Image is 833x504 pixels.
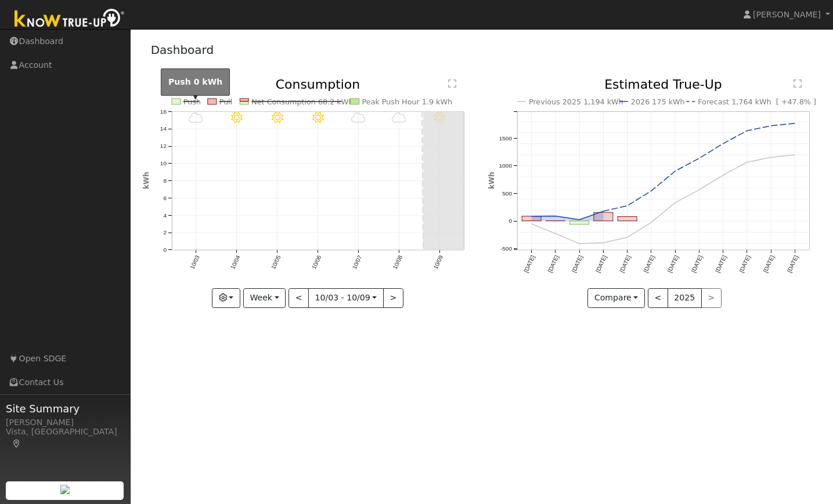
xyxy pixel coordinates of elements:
[509,218,512,224] text: 0
[163,195,167,201] text: 6
[351,112,366,124] i: 10/07 - Cloudy
[488,172,496,190] text: kWh
[794,79,802,88] text: 
[753,10,821,19] span: [PERSON_NAME]
[625,204,630,208] circle: onclick=""
[714,255,727,274] text: [DATE]
[666,255,680,274] text: [DATE]
[499,135,512,142] text: 1500
[163,230,167,236] text: 2
[793,153,798,157] circle: onclick=""
[448,79,456,88] text: 
[12,439,22,448] a: Map
[351,255,363,271] text: 10/07
[9,6,131,32] img: Know True-Up
[786,255,799,274] text: [DATE]
[745,160,749,165] circle: onclick=""
[160,161,167,167] text: 10
[738,255,752,274] text: [DATE]
[362,97,453,106] text: Peak Push Hour 1.9 kWh
[160,126,167,132] text: 14
[569,221,589,224] rect: onclick=""
[673,169,677,173] circle: onclick=""
[243,288,286,308] button: Week
[6,426,124,450] div: Vista, [GEOGRAPHIC_DATA]
[312,112,324,124] i: 10/06 - MostlyClear
[769,155,773,160] circle: onclick=""
[668,288,702,308] button: 2025
[648,288,668,308] button: <
[251,97,353,106] text: Net Consumption 68.2 kWh
[625,235,630,240] circle: onclick=""
[522,216,541,221] rect: onclick=""
[189,112,203,124] i: 10/03 - MostlyCloudy
[522,255,536,274] text: [DATE]
[272,112,283,124] i: 10/05 - Clear
[546,255,560,274] text: [DATE]
[697,156,701,161] circle: onclick=""
[502,190,512,197] text: 500
[571,255,584,274] text: [DATE]
[587,288,645,308] button: Compare
[6,401,124,416] span: Site Summary
[577,242,582,246] circle: onclick=""
[618,217,637,221] rect: onclick=""
[432,255,445,271] text: 10/09
[160,143,167,150] text: 12
[151,43,214,57] a: Dashboard
[697,188,701,193] circle: onclick=""
[769,124,773,128] circle: onclick=""
[276,77,360,92] text: Consumption
[594,213,613,222] rect: onclick=""
[649,220,654,225] circle: onclick=""
[793,121,798,126] circle: onclick=""
[604,77,722,92] text: Estimated True-Up
[745,129,749,133] circle: onclick=""
[553,231,558,236] circle: onclick=""
[643,255,656,274] text: [DATE]
[649,189,654,194] circle: onclick=""
[577,217,582,222] circle: onclick=""
[60,485,70,494] img: retrieve
[163,212,167,219] text: 4
[311,255,323,271] text: 10/06
[690,255,704,274] text: [DATE]
[142,172,150,190] text: kWh
[308,288,384,308] button: 10/03 - 10/09
[270,255,282,271] text: 10/05
[601,241,605,245] circle: onclick=""
[289,288,309,308] button: <
[618,255,632,274] text: [DATE]
[529,222,533,226] circle: onclick=""
[762,255,776,274] text: [DATE]
[499,163,512,169] text: 1000
[161,68,230,96] div: Push 0 kWh
[6,416,124,429] div: [PERSON_NAME]
[553,214,558,219] circle: onclick=""
[721,173,726,177] circle: onclick=""
[594,255,608,274] text: [DATE]
[601,209,605,214] circle: onclick=""
[160,108,167,115] text: 16
[721,142,726,146] circle: onclick=""
[392,255,404,271] text: 10/08
[673,201,677,205] circle: onclick=""
[631,97,685,106] text: 2026 175 kWh
[163,177,167,184] text: 8
[231,112,243,124] i: 10/04 - Clear
[392,112,406,124] i: 10/08 - Cloudy
[189,255,201,271] text: 10/03
[529,214,533,219] circle: onclick=""
[383,288,403,308] button: >
[529,97,623,106] text: Previous 2025 1,194 kWh
[698,97,816,106] text: Forecast 1,764 kWh [ +47.8% ]
[163,247,167,253] text: 0
[229,255,241,271] text: 10/04
[500,246,512,252] text: -500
